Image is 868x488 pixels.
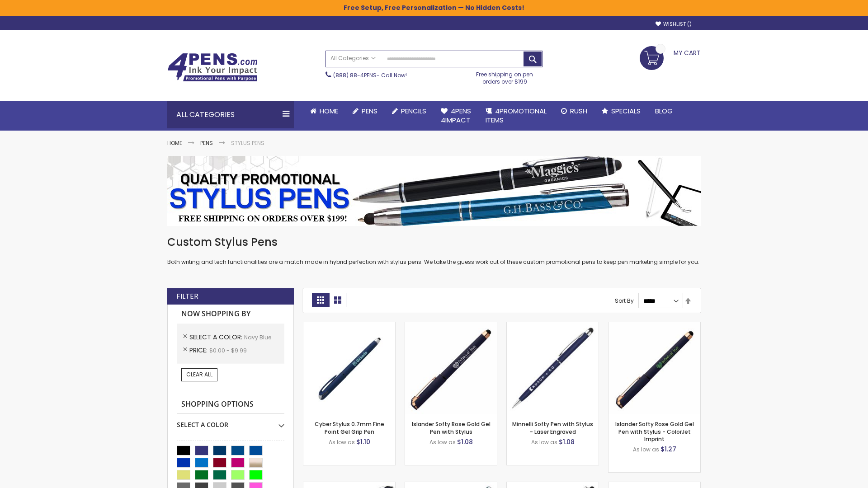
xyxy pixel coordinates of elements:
a: Islander Softy Rose Gold Gel Pen with Stylus-Navy Blue [405,322,497,329]
span: - Call Now! [333,71,407,79]
a: 4PROMOTIONALITEMS [478,101,554,131]
span: As low as [329,438,355,446]
a: Islander Softy Rose Gold Gel Pen with Stylus [412,420,491,435]
img: Islander Softy Rose Gold Gel Pen with Stylus-Navy Blue [405,322,497,414]
span: Home [320,106,338,116]
span: As low as [531,438,557,446]
span: Rush [570,106,587,116]
img: 4Pens Custom Pens and Promotional Products [167,53,258,82]
span: $1.27 [660,445,676,454]
img: Cyber Stylus 0.7mm Fine Point Gel Grip Pen-Navy Blue [303,322,395,414]
span: As low as [429,438,456,446]
span: Pens [362,106,377,116]
img: Minnelli Softy Pen with Stylus - Laser Engraved-Navy Blue [507,322,599,414]
label: Sort By [615,297,634,305]
a: Home [303,101,345,121]
h1: Custom Stylus Pens [167,235,701,249]
span: Price [189,346,209,355]
a: Pencils [385,101,434,121]
span: All Categories [330,55,376,62]
a: (888) 88-4PENS [333,71,377,79]
a: Blog [648,101,680,121]
img: Stylus Pens [167,156,701,226]
span: 4Pens 4impact [441,106,471,125]
a: Pens [200,139,213,147]
strong: Grid [312,293,329,307]
strong: Filter [176,291,198,301]
div: All Categories [167,101,294,128]
img: Islander Softy Rose Gold Gel Pen with Stylus - ColorJet Imprint-Navy Blue [609,322,700,414]
div: Free shipping on pen orders over $199 [467,67,543,85]
a: Islander Softy Rose Gold Gel Pen with Stylus - ColorJet Imprint-Navy Blue [609,322,700,329]
span: Clear All [186,371,212,378]
span: $1.10 [356,437,370,446]
span: Pencils [401,106,426,116]
a: Clear All [181,368,217,381]
span: Select A Color [189,333,244,342]
strong: Now Shopping by [177,305,284,324]
a: Wishlist [656,21,692,28]
span: Blog [655,106,673,116]
a: Islander Softy Rose Gold Gel Pen with Stylus - ColorJet Imprint [615,420,694,442]
span: 4PROMOTIONAL ITEMS [486,106,547,125]
a: 4Pens4impact [434,101,478,131]
span: Specials [611,106,641,116]
span: $1.08 [457,437,473,446]
span: $1.08 [559,437,575,446]
div: Both writing and tech functionalities are a match made in hybrid perfection with stylus pens. We ... [167,235,701,266]
a: Cyber Stylus 0.7mm Fine Point Gel Grip Pen [315,420,384,435]
a: Rush [554,101,594,121]
span: Navy Blue [244,333,271,341]
strong: Stylus Pens [231,139,264,147]
a: Specials [594,101,648,121]
strong: Shopping Options [177,395,284,414]
a: Cyber Stylus 0.7mm Fine Point Gel Grip Pen-Navy Blue [303,322,395,329]
span: As low as [633,446,659,453]
a: All Categories [326,51,380,66]
a: Minnelli Softy Pen with Stylus - Laser Engraved [512,420,593,435]
div: Select A Color [177,414,284,429]
a: Home [167,139,182,147]
a: Pens [345,101,385,121]
span: $0.00 - $9.99 [209,347,247,354]
a: Minnelli Softy Pen with Stylus - Laser Engraved-Navy Blue [507,322,599,329]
